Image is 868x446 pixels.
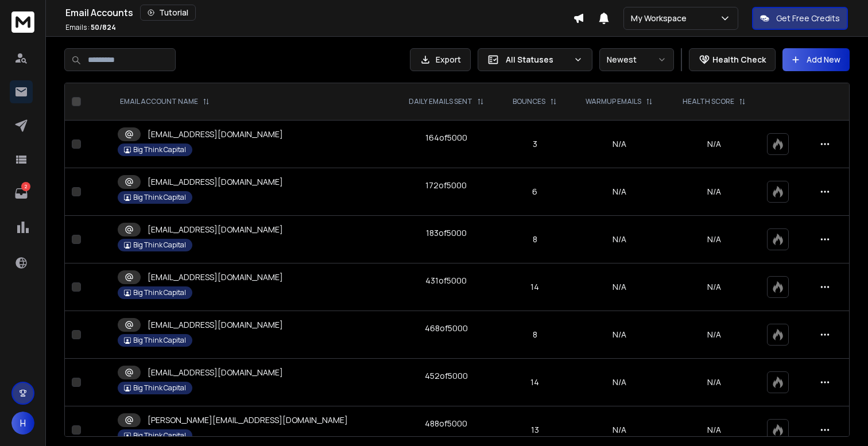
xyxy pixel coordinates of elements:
p: 13 [506,424,564,436]
p: [EMAIL_ADDRESS][DOMAIN_NAME] [148,272,283,283]
p: Big Think Capital [133,383,186,393]
button: H [11,412,34,435]
p: HEALTH SCORE [683,97,734,106]
p: Big Think Capital [133,193,186,202]
p: All Statuses [506,54,569,65]
p: My Workspace [631,13,691,24]
td: N/A [571,263,668,311]
p: 6 [506,186,564,197]
td: N/A [571,168,668,216]
div: 452 of 5000 [425,370,468,382]
div: 164 of 5000 [425,132,467,144]
p: N/A [675,138,753,150]
a: 2 [10,182,33,205]
p: Big Think Capital [133,288,186,297]
div: 183 of 5000 [426,227,467,239]
span: 50 / 824 [91,22,116,32]
p: BOUNCES [513,97,545,106]
p: N/A [675,281,753,293]
div: 488 of 5000 [425,418,467,429]
button: Tutorial [140,5,196,21]
p: Get Free Credits [776,13,840,24]
button: Health Check [689,48,776,71]
div: Email Accounts [65,5,573,21]
p: 8 [506,234,564,245]
td: N/A [571,311,668,359]
p: Big Think Capital [133,145,186,154]
p: 2 [21,182,30,191]
td: N/A [571,121,668,168]
div: 468 of 5000 [425,323,468,334]
td: N/A [571,359,668,406]
p: 3 [506,138,564,150]
p: N/A [675,329,753,340]
p: N/A [675,377,753,388]
button: Export [410,48,471,71]
p: 14 [506,281,564,293]
p: N/A [675,234,753,245]
p: [EMAIL_ADDRESS][DOMAIN_NAME] [148,176,283,188]
div: EMAIL ACCOUNT NAME [120,97,210,106]
p: DAILY EMAILS SENT [409,97,472,106]
div: 172 of 5000 [425,180,467,191]
p: 14 [506,377,564,388]
button: Get Free Credits [752,7,848,30]
p: Big Think Capital [133,241,186,250]
p: [EMAIL_ADDRESS][DOMAIN_NAME] [148,319,283,331]
p: [PERSON_NAME][EMAIL_ADDRESS][DOMAIN_NAME] [148,414,348,426]
p: [EMAIL_ADDRESS][DOMAIN_NAME] [148,129,283,140]
p: Big Think Capital [133,336,186,345]
p: N/A [675,424,753,436]
p: WARMUP EMAILS [586,97,641,106]
div: 431 of 5000 [425,275,467,286]
td: N/A [571,216,668,263]
p: 8 [506,329,564,340]
p: Big Think Capital [133,431,186,440]
p: [EMAIL_ADDRESS][DOMAIN_NAME] [148,224,283,235]
button: Newest [599,48,674,71]
p: Emails : [65,23,116,32]
p: Health Check [712,54,766,65]
p: [EMAIL_ADDRESS][DOMAIN_NAME] [148,367,283,378]
button: Add New [782,48,850,71]
p: N/A [675,186,753,197]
